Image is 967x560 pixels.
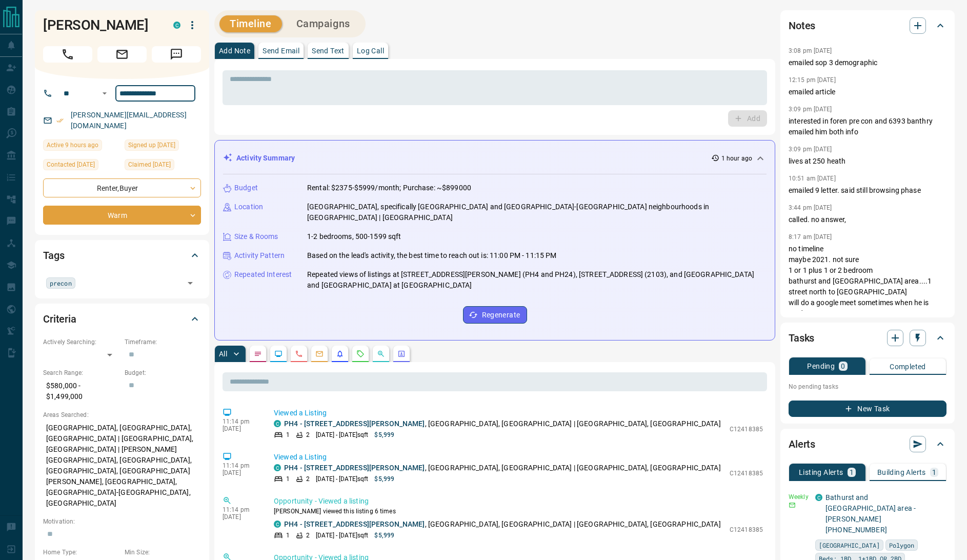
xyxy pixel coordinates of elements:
svg: Email [789,502,796,509]
p: [DATE] [223,513,258,521]
svg: Calls [295,350,303,358]
p: [DATE] [223,425,258,432]
div: Warm [43,206,201,225]
svg: Listing Alerts [336,350,344,358]
p: 11:14 pm [223,506,258,513]
h1: [PERSON_NAME] [43,17,158,33]
p: no timeline maybe 2021. not sure 1 or 1 plus 1 or 2 bedroom bathurst and [GEOGRAPHIC_DATA] area..... [789,244,946,330]
p: Size & Rooms [234,231,278,242]
p: 12:15 pm [DATE] [789,76,836,84]
p: Motivation: [43,517,201,526]
p: Min Size: [125,548,201,557]
p: [DATE] [223,469,258,476]
p: 3:44 pm [DATE] [789,204,832,211]
p: Search Range: [43,368,119,377]
p: Viewed a Listing [274,408,763,418]
span: Signed up [DATE] [128,140,175,150]
span: Active 9 hours ago [47,140,98,150]
p: Viewed a Listing [274,452,763,463]
p: All [219,350,227,357]
div: condos.ca [274,464,281,471]
span: precon [50,278,72,288]
p: called. no answer, [789,214,946,225]
p: Repeated views of listings at [STREET_ADDRESS][PERSON_NAME] (PH4 and PH24), [STREET_ADDRESS] (210... [307,269,767,291]
a: PH4 - [STREET_ADDRESS][PERSON_NAME] [284,464,425,472]
div: condos.ca [274,521,281,528]
p: $5,999 [374,430,394,439]
div: Fri Oct 30 2020 [125,139,201,154]
p: Timeframe: [125,337,201,347]
div: Tasks [789,326,946,350]
svg: Opportunities [377,350,385,358]
svg: Lead Browsing Activity [274,350,283,358]
p: Pending [807,363,835,370]
p: Actively Searching: [43,337,119,347]
p: $5,999 [374,531,394,540]
p: 2 [306,474,310,484]
a: PH4 - [STREET_ADDRESS][PERSON_NAME] [284,419,425,428]
button: Regenerate [463,306,527,324]
div: Activity Summary1 hour ago [223,149,767,168]
p: No pending tasks [789,379,946,394]
a: [PERSON_NAME][EMAIL_ADDRESS][DOMAIN_NAME] [71,111,187,130]
p: Completed [890,363,926,370]
p: Send Email [263,47,299,54]
p: Repeated Interest [234,269,292,280]
button: Open [98,87,111,99]
span: [GEOGRAPHIC_DATA] [819,540,880,550]
p: C12418385 [730,525,763,534]
h2: Tags [43,247,64,264]
p: [GEOGRAPHIC_DATA], [GEOGRAPHIC_DATA], [GEOGRAPHIC_DATA] | [GEOGRAPHIC_DATA], [GEOGRAPHIC_DATA] | ... [43,419,201,512]
div: Renter , Buyer [43,178,201,197]
div: condos.ca [274,420,281,427]
p: emailed article [789,87,946,97]
span: Claimed [DATE] [128,159,171,170]
p: Listing Alerts [799,469,843,476]
p: Areas Searched: [43,410,201,419]
button: Open [183,276,197,290]
svg: Notes [254,350,262,358]
div: Tags [43,243,201,268]
p: Budget: [125,368,201,377]
svg: Email Verified [56,117,64,124]
svg: Agent Actions [397,350,406,358]
p: 1 [286,474,290,484]
p: , [GEOGRAPHIC_DATA], [GEOGRAPHIC_DATA] | [GEOGRAPHIC_DATA], [GEOGRAPHIC_DATA] [284,463,721,473]
p: Activity Summary [236,153,295,164]
p: emailed 9 letter. said still browsing phase [789,185,946,196]
p: Based on the lead's activity, the best time to reach out is: 11:00 PM - 11:15 PM [307,250,557,261]
p: Weekly [789,492,809,502]
p: [PERSON_NAME] viewed this listing 6 times [274,507,763,516]
p: 1 hour ago [721,154,752,163]
div: Mon Nov 02 2020 [125,159,201,173]
div: Alerts [789,432,946,456]
p: $580,000 - $1,499,000 [43,377,119,405]
span: Contacted [DATE] [47,159,95,170]
p: 0 [841,363,845,370]
p: C12418385 [730,469,763,478]
p: 1 [932,469,936,476]
p: interested in foren pre con and 6393 banthry emailed him both info [789,116,946,137]
p: 2 [306,531,310,540]
p: emailed sop 3 demographic [789,57,946,68]
p: 1 [286,531,290,540]
p: 1 [850,469,854,476]
div: Mon Mar 27 2023 [43,159,119,173]
div: condos.ca [815,494,822,501]
p: Building Alerts [877,469,926,476]
h2: Criteria [43,311,76,327]
span: Email [97,46,147,63]
p: Budget [234,183,258,193]
p: Opportunity - Viewed a listing [274,496,763,507]
p: Rental: $2375-$5999/month; Purchase: ~$899000 [307,183,471,193]
p: 11:14 pm [223,418,258,425]
p: , [GEOGRAPHIC_DATA], [GEOGRAPHIC_DATA] | [GEOGRAPHIC_DATA], [GEOGRAPHIC_DATA] [284,519,721,530]
p: 3:08 pm [DATE] [789,47,832,54]
h2: Alerts [789,436,815,452]
p: 3:09 pm [DATE] [789,146,832,153]
p: Log Call [357,47,384,54]
h2: Tasks [789,330,814,346]
button: Timeline [219,15,282,32]
p: [DATE] - [DATE] sqft [316,474,368,484]
div: Criteria [43,307,201,331]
